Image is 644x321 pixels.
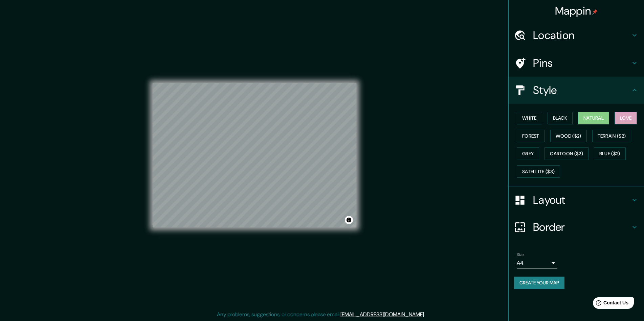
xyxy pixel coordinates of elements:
[509,22,644,49] div: Location
[425,310,426,319] div: .
[533,28,630,42] h4: Location
[533,220,630,234] h4: Border
[517,252,524,258] label: Size
[426,310,427,319] div: .
[517,130,545,142] button: Forest
[578,112,609,124] button: Natural
[533,193,630,207] h4: Layout
[615,112,637,124] button: Love
[509,77,644,104] div: Style
[517,258,557,268] div: A4
[533,56,630,70] h4: Pins
[592,9,598,15] img: pin-icon.png
[594,147,626,160] button: Blue ($2)
[550,130,587,142] button: Wood ($2)
[509,186,644,214] div: Layout
[533,83,630,97] h4: Style
[517,165,560,178] button: Satellite ($3)
[517,147,539,160] button: Grey
[517,112,542,124] button: White
[340,311,424,318] a: [EMAIL_ADDRESS][DOMAIN_NAME]
[153,83,356,227] canvas: Map
[592,130,631,142] button: Terrain ($2)
[548,112,573,124] button: Black
[217,310,425,319] p: Any problems, suggestions, or concerns please email .
[509,214,644,241] div: Border
[555,4,598,18] h4: Mappin
[584,295,637,314] iframe: Help widget launcher
[509,49,644,77] div: Pins
[514,277,564,289] button: Create your map
[545,147,589,160] button: Cartoon ($2)
[345,216,353,224] button: Toggle attribution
